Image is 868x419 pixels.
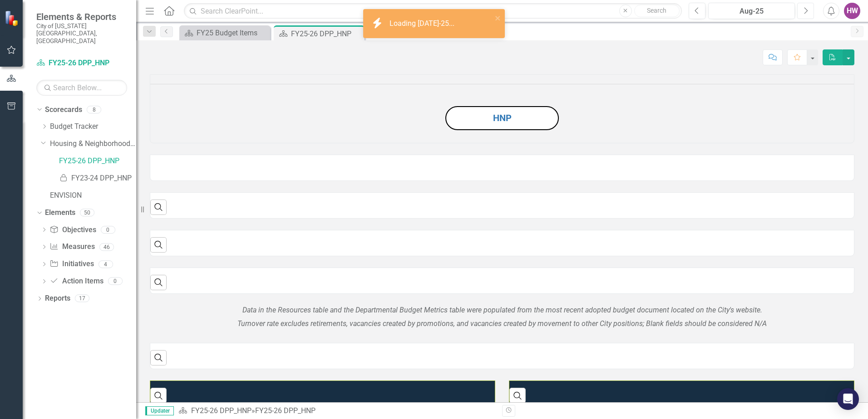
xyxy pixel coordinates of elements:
a: ENVISION [50,190,136,201]
div: FY25 Budget Items [197,27,268,39]
a: Elements [45,208,75,218]
div: 17 [75,295,89,302]
div: » [178,406,495,416]
div: Loading [DATE]-25... [390,19,457,29]
div: 50 [80,209,94,216]
a: Objectives [49,225,96,235]
a: FY25-26 DPP_HNP [36,58,127,68]
div: 8 [87,106,101,113]
span: Updater [145,406,174,415]
button: HW [844,3,860,19]
div: Open Intercom Messenger [837,388,859,410]
div: 0 [108,278,123,285]
em: Turnover rate excludes retirements, vacancies created by promotions, and vacancies created by mov... [237,319,767,328]
div: FY25-26 DPP_HNP [255,406,316,415]
a: Housing & Neighborhood Preservation Home [50,139,136,149]
div: Aug-25 [711,6,792,17]
a: Scorecards [45,105,82,115]
a: Initiatives [49,259,94,269]
button: HNP [445,106,559,130]
div: 4 [99,260,113,268]
span: Elements & Reports [36,11,127,22]
input: Search Below... [36,80,127,96]
a: Budget Tracker [50,122,136,132]
a: FY25-26 DPP_HNP [191,406,252,415]
button: Aug-25 [708,3,795,19]
div: FY25-26 DPP_HNP [291,28,362,39]
button: Search [634,5,680,17]
a: FY25 Budget Items [182,27,268,39]
em: Data in the Resources table and the Departmental Budget Metrics table were populated from the mos... [242,306,762,314]
a: HNP [493,112,512,123]
a: FY23-24 DPP_HNP [59,173,136,184]
button: close [495,13,501,23]
a: Measures [49,242,94,252]
a: Action Items [49,276,103,287]
div: 46 [99,243,114,251]
input: Search ClearPoint... [184,3,682,19]
a: Reports [45,293,70,304]
div: 0 [101,226,115,234]
small: City of [US_STATE][GEOGRAPHIC_DATA], [GEOGRAPHIC_DATA] [36,22,127,44]
span: Search [647,7,666,14]
img: ClearPoint Strategy [5,10,20,26]
a: FY25-26 DPP_HNP [59,156,136,166]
